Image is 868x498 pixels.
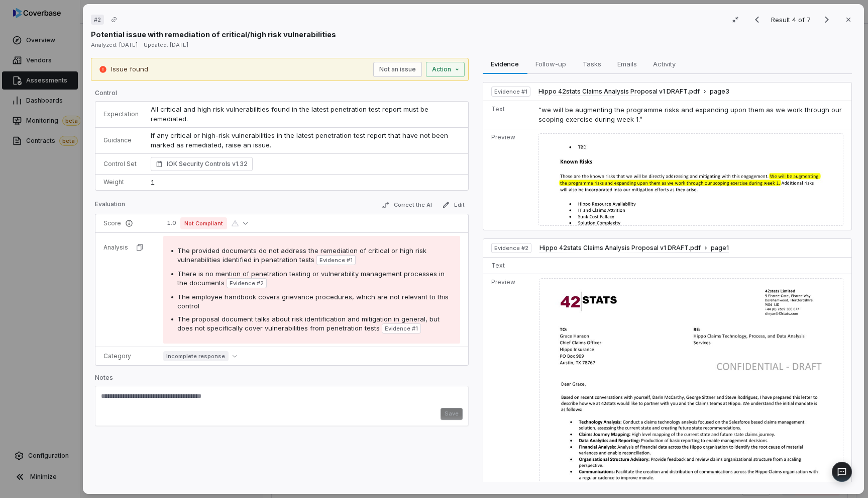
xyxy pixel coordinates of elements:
[177,246,426,264] span: The provided documents do not address the remediation of critical or high risk vulnerabilities id...
[177,270,445,287] span: There is no mention of penetration testing or vulnerability management processes in the documents
[817,14,837,26] button: Next result
[103,110,139,118] p: Expectation
[103,219,151,227] p: Score
[377,199,436,211] button: Correct the AI
[483,129,534,230] td: Preview
[578,57,605,70] span: Tasks
[538,88,729,96] button: Hippo 42stats Claims Analysis Proposal v1 DRAFT.pdfpage3
[167,159,248,169] span: IOK Security Controls v1.32
[487,57,523,70] span: Evidence
[163,217,252,229] button: 1.0Not Compliant
[103,136,139,144] p: Guidance
[539,244,701,252] span: Hippo 42stats Claims Analysis Proposal v1 DRAFT.pdf
[95,89,469,101] p: Control
[144,41,188,48] span: Updated: [DATE]
[538,106,842,124] span: “we will be augmenting the programme risks and expanding upon them as we work through our scoping...
[539,244,729,253] button: Hippo 42stats Claims Analysis Proposal v1 DRAFT.pdfpage1
[230,279,264,287] span: Evidence # 2
[111,64,148,74] p: Issue found
[747,14,767,26] button: Previous result
[373,62,421,77] button: Not an issue
[483,101,534,129] td: Text
[95,374,469,386] p: Notes
[531,57,570,70] span: Follow-up
[151,178,155,186] span: 1
[151,105,430,123] span: All critical and high risk vulnerabilities found in the latest penetration test report must be re...
[771,14,813,25] p: Result 4 of 7
[91,29,336,40] p: Potential issue with remediation of critical/high risk vulnerabilities
[710,88,729,96] span: page 3
[177,315,440,332] span: The proposal document talks about risk identification and mitigation in general, but does not spe...
[438,199,468,211] button: Edit
[163,351,229,361] span: Incomplete response
[648,57,679,70] span: Activity
[538,88,700,96] span: Hippo 42stats Claims Analysis Proposal v1 DRAFT.pdf
[103,243,128,252] p: Analysis
[105,11,123,29] button: Copy link
[103,352,151,360] p: Category
[151,131,460,150] p: If any critical or high-risk vulnerabilities in the latest penetration test report that have not ...
[180,217,227,229] span: Not Compliant
[103,178,139,186] p: Weight
[613,57,640,70] span: Emails
[103,160,139,168] p: Control Set
[538,133,843,226] img: 42298840594b43efb0373560232417fc_original.jpg_w1200.jpg
[483,257,535,274] td: Text
[319,256,353,264] span: Evidence # 1
[94,16,101,24] span: # 2
[177,293,449,310] span: The employee handbook covers grievance procedures, which are not relevant to this control
[494,244,528,252] span: Evidence # 2
[711,244,729,252] span: page 1
[95,200,125,212] p: Evaluation
[425,62,464,77] button: Action
[494,88,527,96] span: Evidence # 1
[91,41,138,48] span: Analyzed: [DATE]
[385,324,418,333] span: Evidence # 1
